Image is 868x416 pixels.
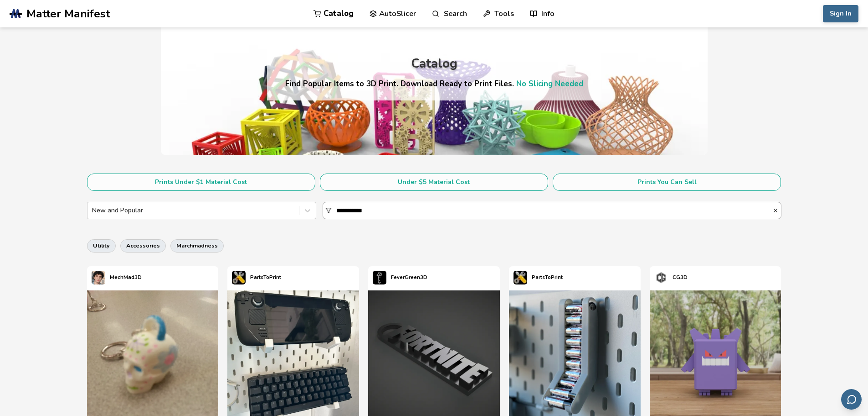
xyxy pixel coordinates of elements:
[227,266,286,289] a: PartsToPrint's profilePartsToPrint
[391,273,427,282] p: FeverGreen3D
[411,57,457,71] div: Catalog
[87,239,116,252] button: utility
[532,273,563,282] p: PartsToPrint
[650,266,692,289] a: CG3D's profileCG3D
[110,273,142,282] p: MechMad3D
[170,239,224,252] button: marchmadness
[285,79,583,89] h4: Find Popular Items to 3D Print. Download Ready to Print Files.
[120,239,166,252] button: accessories
[87,174,315,191] button: Prints Under $1 Material Cost
[841,389,862,410] button: Send feedback via email
[250,273,281,282] p: PartsToPrint
[320,174,548,191] button: Under $5 Material Cost
[87,266,146,289] a: MechMad3D's profileMechMad3D
[373,271,386,284] img: FeverGreen3D's profile
[368,266,432,289] a: FeverGreen3D's profileFeverGreen3D
[654,271,668,284] img: CG3D's profile
[92,207,94,214] input: New and Popular
[232,271,246,284] img: PartsToPrint's profile
[823,5,858,22] button: Sign In
[92,271,105,284] img: MechMad3D's profile
[673,273,688,282] p: CG3D
[26,7,110,20] span: Matter Manifest
[514,271,527,284] img: PartsToPrint's profile
[516,79,583,89] a: No Slicing Needed
[509,266,567,289] a: PartsToPrint's profilePartsToPrint
[553,174,781,191] button: Prints You Can Sell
